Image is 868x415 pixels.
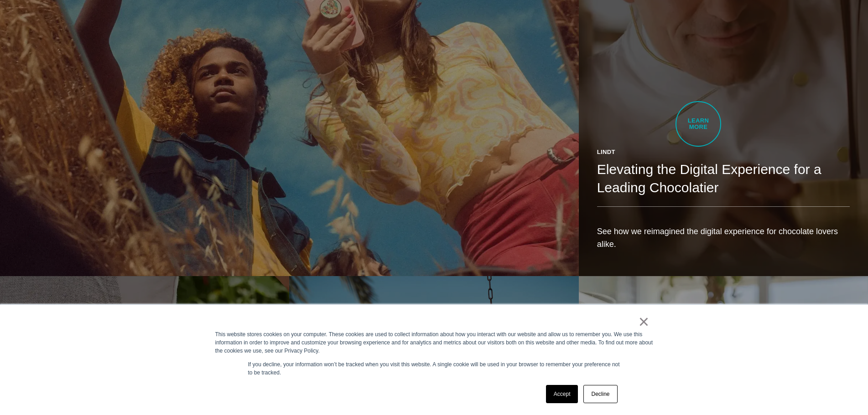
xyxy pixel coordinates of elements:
a: × [639,318,650,326]
div: Lindt [597,148,850,157]
h2: Elevating the Digital Experience for a Leading Chocolatier [597,160,850,197]
a: Accept [546,385,578,403]
p: See how we reimagined the digital experience for chocolate lovers alike. [597,225,850,251]
div: This website stores cookies on your computer. These cookies are used to collect information about... [215,330,653,355]
a: Decline [583,385,617,403]
p: If you decline, your information won’t be tracked when you visit this website. A single cookie wi... [248,360,620,377]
